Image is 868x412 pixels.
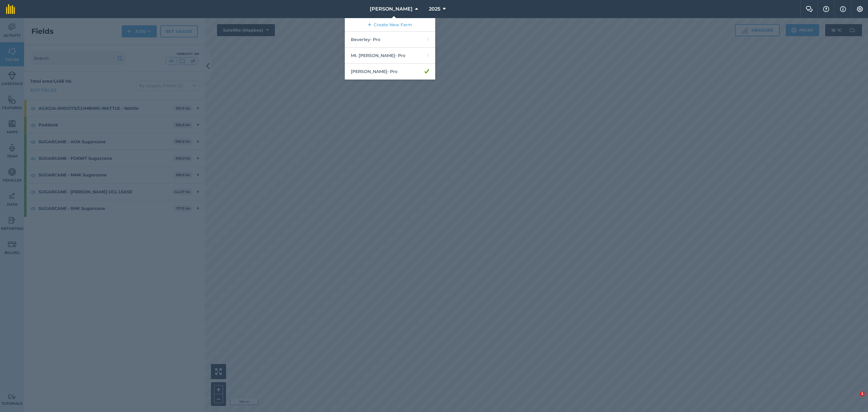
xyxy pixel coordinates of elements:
[856,6,863,12] img: A cog icon
[6,4,15,14] img: fieldmargin Logo
[848,391,862,406] iframe: Intercom live chat
[806,6,813,12] img: Two speech bubbles overlapping with the left bubble in the forefront
[345,48,435,64] a: Mt. [PERSON_NAME]- Pro
[345,64,435,80] a: [PERSON_NAME]- Pro
[370,5,413,13] span: [PERSON_NAME]
[860,391,865,396] span: 1
[345,18,435,32] a: Create New Farm
[345,32,435,48] a: Beverley- Pro
[822,6,830,12] img: A question mark icon
[429,5,440,13] span: 2025
[840,5,846,13] img: svg+xml;base64,PHN2ZyB4bWxucz0iaHR0cDovL3d3dy53My5vcmcvMjAwMC9zdmciIHdpZHRoPSIxNyIgaGVpZ2h0PSIxNy...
